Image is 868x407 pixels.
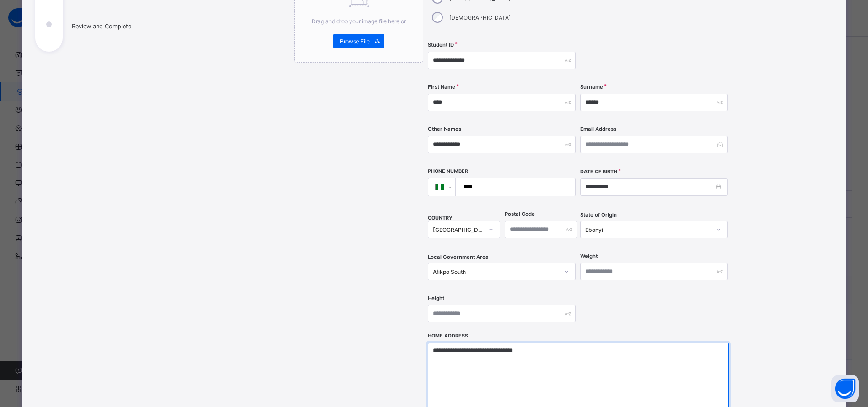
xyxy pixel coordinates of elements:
label: Postal Code [505,211,535,217]
label: Student ID [428,42,454,48]
label: First Name [428,84,455,90]
span: COUNTRY [428,215,453,221]
div: Afikpo South [433,268,558,275]
button: Open asap [831,375,859,402]
span: Local Government Area [428,254,489,260]
label: Phone Number [428,168,468,174]
div: Ebonyi [585,226,711,233]
label: Email Address [580,126,616,132]
label: Weight [580,253,598,259]
span: Drag and drop your image file here or [312,18,406,25]
label: Home Address [428,333,468,339]
div: [GEOGRAPHIC_DATA] [433,226,483,233]
label: Surname [580,84,603,90]
span: State of Origin [580,212,617,218]
label: [DEMOGRAPHIC_DATA] [449,14,511,21]
span: Browse File [340,38,370,45]
label: Height [428,295,444,301]
label: Date of Birth [580,169,617,175]
label: Other Names [428,126,461,132]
